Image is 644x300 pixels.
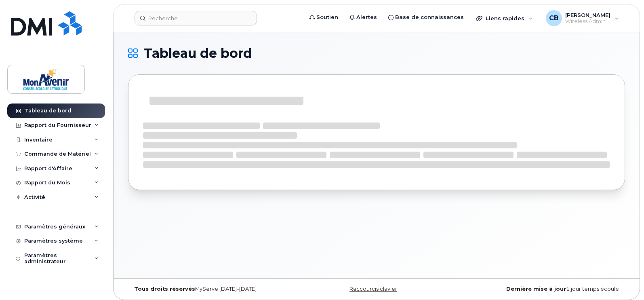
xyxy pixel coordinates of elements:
a: Raccourcis clavier [349,286,397,292]
span: Tableau de bord [143,47,252,59]
div: MyServe [DATE]–[DATE] [128,286,294,292]
div: 1 jour temps écoulé [459,286,625,292]
strong: Tous droits réservés [134,286,195,292]
strong: Dernière mise à jour [506,286,566,292]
